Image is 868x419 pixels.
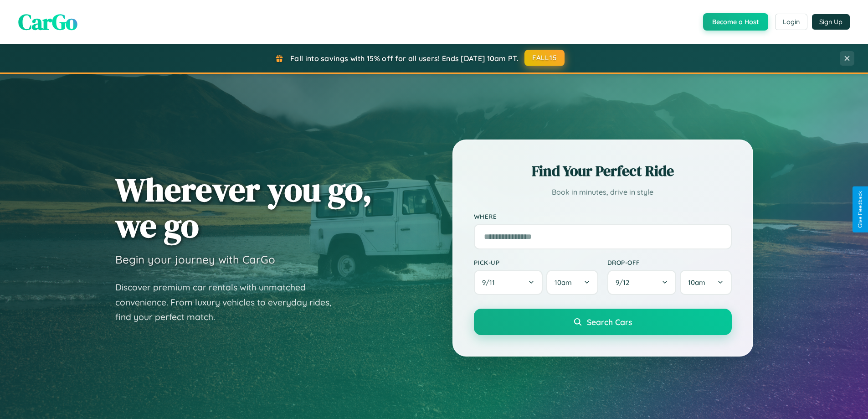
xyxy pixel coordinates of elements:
button: FALL15 [524,50,565,66]
p: Discover premium car rentals with unmatched convenience. From luxury vehicles to everyday rides, ... [115,280,343,325]
span: 9 / 11 [482,278,499,287]
h3: Begin your journey with CarGo [115,253,275,266]
span: Search Cars [587,317,632,327]
button: 9/11 [474,270,543,295]
span: 9 / 12 [616,278,634,287]
button: Login [775,14,807,30]
button: 10am [680,270,731,295]
h1: Wherever you go, we go [115,171,372,243]
span: 10am [688,278,705,287]
span: 10am [555,278,572,287]
span: CarGo [18,7,77,37]
label: Pick-up [474,259,598,266]
p: Book in minutes, drive in style [474,186,732,199]
label: Drop-off [607,259,732,266]
div: Give Feedback [857,191,863,228]
button: Search Cars [474,309,732,335]
button: 9/12 [607,270,677,295]
span: Fall into savings with 15% off for all users! Ends [DATE] 10am PT. [290,54,519,63]
button: 10am [546,270,598,295]
label: Where [474,212,732,220]
button: Sign Up [812,14,850,30]
h2: Find Your Perfect Ride [474,161,732,181]
button: Become a Host [703,13,768,31]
